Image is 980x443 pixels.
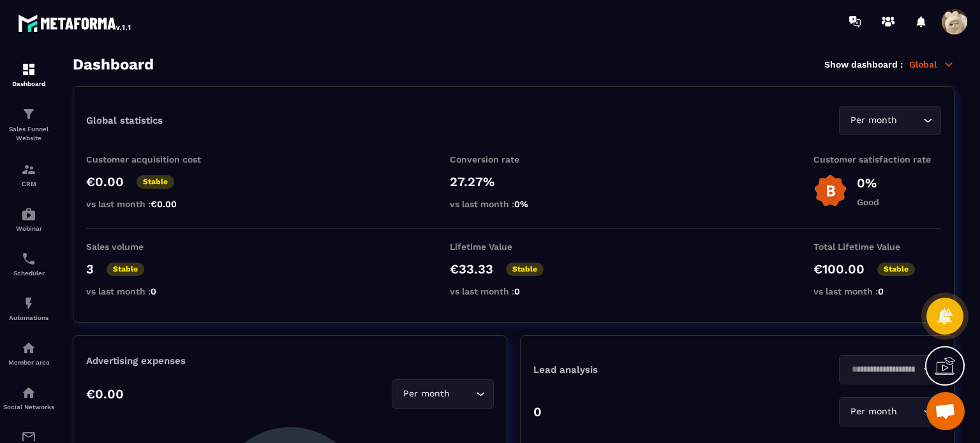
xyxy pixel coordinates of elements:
p: 0% [857,175,879,191]
p: Sales Funnel Website [3,125,54,143]
img: social-network [21,385,36,400]
span: Per month [847,113,900,127]
p: vs last month : [450,199,577,209]
input: Search for option [847,363,920,377]
p: Show dashboard : [824,59,903,69]
p: 3 [86,261,94,277]
p: €33.33 [450,261,493,277]
span: 0% [514,199,528,209]
p: Conversion rate [450,154,577,164]
img: b-badge-o.b3b20ee6.svg [813,174,847,208]
span: 0 [151,286,156,296]
span: Per month [847,405,900,419]
input: Search for option [900,405,920,419]
p: Global [909,59,954,70]
p: Sales volume [86,242,214,252]
p: Automations [3,314,54,321]
img: automations [21,340,36,356]
a: automationsautomationsWebinar [3,197,54,242]
input: Search for option [900,113,920,127]
a: automationsautomationsMember area [3,331,54,375]
div: Open chat [926,392,965,430]
div: Search for option [392,379,494,409]
p: Stable [137,175,174,189]
p: €100.00 [813,261,865,277]
p: Advertising expenses [86,355,494,367]
img: formation [21,62,36,77]
span: €0.00 [151,199,177,209]
a: formationformationCRM [3,152,54,197]
p: Webinar [3,225,54,232]
p: vs last month : [813,286,941,296]
p: Total Lifetime Value [813,242,941,252]
p: Scheduler [3,270,54,277]
p: Stable [877,263,915,276]
p: CRM [3,180,54,187]
p: Social Networks [3,403,54,410]
a: formationformationDashboard [3,52,54,97]
span: Per month [400,387,452,401]
p: vs last month : [86,286,214,296]
a: schedulerschedulerScheduler [3,242,54,286]
p: Stable [107,263,144,276]
h3: Dashboard [73,55,154,73]
p: Dashboard [3,80,54,87]
p: Good [857,197,879,207]
div: Search for option [839,355,941,384]
p: Customer acquisition cost [86,154,214,164]
img: automations [21,296,36,311]
p: 0 [533,404,542,419]
p: Customer satisfaction rate [813,154,941,164]
input: Search for option [452,387,473,401]
p: Lifetime Value [450,242,577,252]
a: automationsautomationsAutomations [3,286,54,331]
a: social-networksocial-networkSocial Networks [3,375,54,420]
img: formation [21,106,36,122]
p: 27.27% [450,174,577,189]
p: Member area [3,359,54,366]
p: €0.00 [86,174,124,189]
a: formationformationSales Funnel Website [3,97,54,152]
p: vs last month : [86,199,214,209]
p: Stable [506,263,544,276]
img: formation [21,162,36,177]
div: Search for option [839,106,941,135]
img: scheduler [21,251,36,266]
span: 0 [514,286,520,296]
span: 0 [878,286,884,296]
p: vs last month : [450,286,577,296]
p: Lead analysis [533,364,738,375]
p: Global statistics [86,115,163,126]
div: Search for option [839,397,941,426]
img: automations [21,207,36,222]
img: logo [18,11,133,34]
p: €0.00 [86,386,124,402]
